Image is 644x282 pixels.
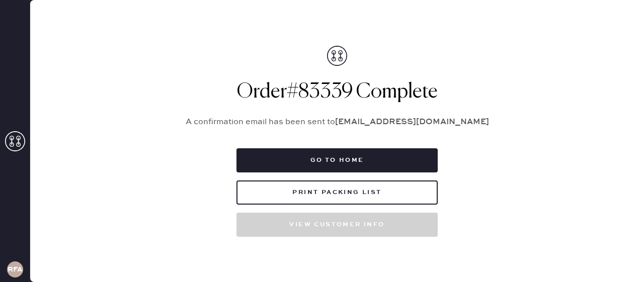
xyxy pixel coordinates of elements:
[335,117,489,127] strong: [EMAIL_ADDRESS][DOMAIN_NAME]
[596,237,639,280] iframe: Front Chat
[8,266,23,273] h3: RFA
[174,116,501,128] p: A confirmation email has been sent to
[236,148,438,172] button: Go to home
[236,180,438,205] button: Print Packing List
[236,213,438,237] button: View customer info
[174,80,501,104] h1: Order # 83339 Complete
